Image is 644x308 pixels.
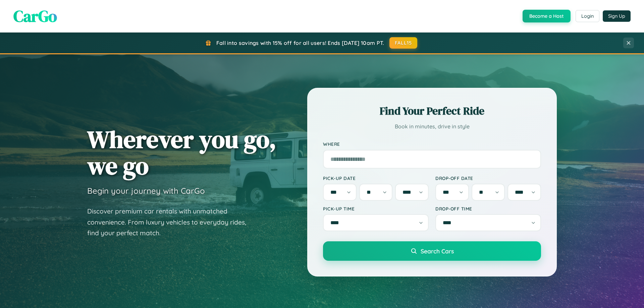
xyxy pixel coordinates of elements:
button: Become a Host [523,10,571,22]
label: Pick-up Time [323,206,429,211]
h1: Wherever you go, we go [87,126,276,179]
button: Search Cars [323,241,541,261]
p: Discover premium car rentals with unmatched convenience. From luxury vehicles to everyday rides, ... [87,206,255,239]
label: Drop-off Date [435,175,541,181]
span: Search Cars [421,247,454,255]
label: Where [323,141,541,147]
span: CarGo [13,5,57,27]
label: Pick-up Date [323,175,429,181]
button: Login [576,10,599,22]
label: Drop-off Time [435,206,541,211]
button: FALL15 [389,37,418,49]
p: Book in minutes, drive in style [323,122,541,131]
button: Sign Up [603,10,631,22]
h2: Find Your Perfect Ride [323,104,541,118]
span: Fall into savings with 15% off for all users! Ends [DATE] 10am PT. [216,40,384,46]
h3: Begin your journey with CarGo [87,186,205,196]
